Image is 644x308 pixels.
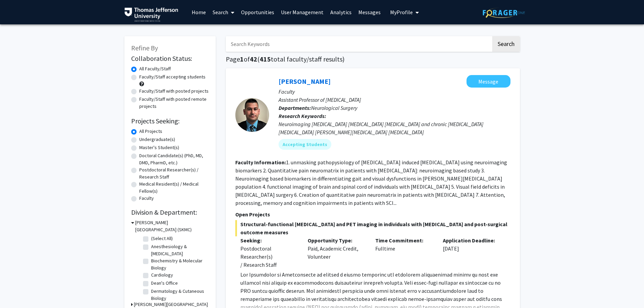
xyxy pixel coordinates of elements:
p: Application Deadline: [443,236,500,244]
label: Dermatology & Cutaneous Biology [151,288,207,302]
div: Fulltime [370,236,438,269]
h3: [PERSON_NAME][GEOGRAPHIC_DATA] (SKMC) [135,219,209,233]
label: All Faculty/Staff [139,65,171,72]
a: Opportunities [238,0,278,24]
b: Research Keywords: [279,113,326,119]
label: Postdoctoral Researcher(s) / Research Staff [139,166,209,181]
a: Search [209,0,238,24]
a: Home [188,0,209,24]
label: Anesthesiology & [MEDICAL_DATA] [151,243,207,257]
div: Postdoctoral Researcher(s) / Research Staff [240,244,298,269]
button: Message Mahdi Alizedah [467,75,510,88]
input: Search Keywords [226,36,491,52]
span: 1 [240,55,244,63]
mat-chip: Accepting Students [279,139,331,150]
a: [PERSON_NAME] [279,77,331,86]
label: Faculty/Staff accepting students [139,73,206,80]
p: Time Commitment: [375,236,433,244]
a: Analytics [327,0,355,24]
label: Doctoral Candidate(s) (PhD, MD, DMD, PharmD, etc.) [139,152,209,166]
img: Thomas Jefferson University Logo [124,7,178,22]
b: Faculty Information: [235,159,286,166]
label: Biochemistry & Molecular Biology [151,257,207,271]
label: Undergraduate(s) [139,136,175,143]
h2: Projects Seeking: [131,117,209,125]
p: Opportunity Type: [308,236,365,244]
div: [DATE] [438,236,505,269]
label: Medical Resident(s) / Medical Fellow(s) [139,181,209,195]
span: 415 [260,55,271,63]
h2: Collaboration Status: [131,54,209,63]
span: Neurological Surgery [311,104,357,111]
label: (Select All) [151,235,173,242]
h2: Division & Department: [131,208,209,216]
label: Faculty [139,195,154,202]
h1: Page of ( total faculty/staff results) [226,55,520,63]
p: Faculty [279,88,510,96]
iframe: Chat [5,278,29,303]
label: Faculty/Staff with posted remote projects [139,96,209,110]
b: Departments: [279,104,311,111]
img: ForagerOne Logo [483,7,525,18]
span: My Profile [390,9,413,16]
p: Seeking: [240,236,298,244]
label: Dean's Office [151,280,178,287]
label: Master's Student(s) [139,144,179,151]
p: Assistant Professor of [MEDICAL_DATA] [279,96,510,104]
a: Messages [355,0,384,24]
button: Search [492,36,520,52]
span: 42 [250,55,257,63]
div: Neuroimaging [MEDICAL_DATA] [MEDICAL_DATA] [MEDICAL_DATA] and chronic [MEDICAL_DATA] [MEDICAL_DAT... [279,120,510,136]
label: Cardiology [151,271,173,279]
fg-read-more: 1. unmasking pathopysiology of [MEDICAL_DATA] induced [MEDICAL_DATA] using neuroimaging biomarker... [235,159,507,206]
label: All Projects [139,128,162,135]
a: User Management [278,0,327,24]
label: Faculty/Staff with posted projects [139,88,209,95]
p: Open Projects [235,210,510,218]
div: Paid, Academic Credit, Volunteer [303,236,370,269]
span: Structural-functional [MEDICAL_DATA] and PET imaging in individuals with [MEDICAL_DATA] and post-... [235,220,510,236]
span: Refine By [131,44,158,52]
